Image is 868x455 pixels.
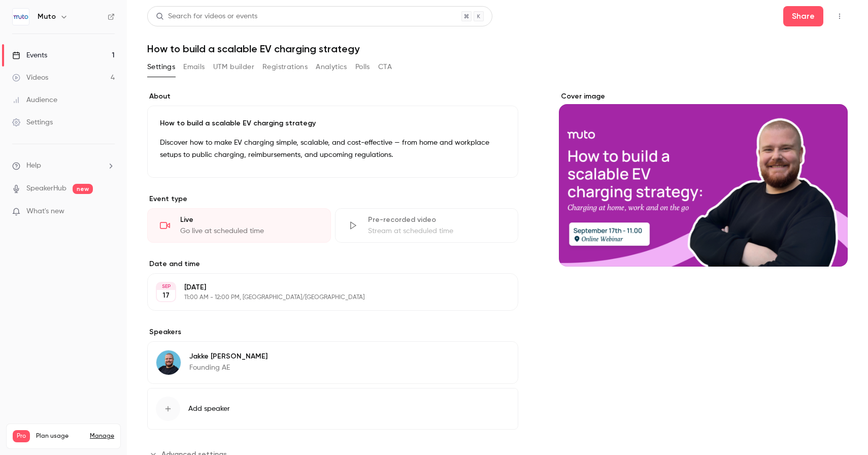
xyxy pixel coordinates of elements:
[559,91,848,102] label: Cover image
[157,283,175,290] div: SEP
[189,351,268,362] p: Jakke [PERSON_NAME]
[26,160,41,171] span: Help
[184,282,464,292] p: [DATE]
[335,208,519,243] div: Pre-recorded videoStream at scheduled time
[147,43,848,55] h1: How to build a scalable EV charging strategy
[147,208,331,243] div: LiveGo live at scheduled time
[147,388,518,430] button: Add speaker
[26,206,64,217] span: What's new
[13,430,30,442] span: Pro
[26,183,66,194] a: SpeakerHub
[12,73,48,83] div: Videos
[156,350,181,375] img: Jakke Van Daele
[378,59,392,75] button: CTA
[147,327,518,337] label: Speakers
[12,95,57,105] div: Audience
[213,59,254,75] button: UTM builder
[147,341,518,384] div: Jakke Van DaeleJakke [PERSON_NAME]Founding AE
[156,11,257,22] div: Search for videos or events
[183,59,205,75] button: Emails
[36,432,84,440] span: Plan usage
[180,215,318,225] div: Live
[147,91,518,102] label: About
[368,226,506,236] div: Stream at scheduled time
[147,59,175,75] button: Settings
[783,6,823,26] button: Share
[262,59,308,75] button: Registrations
[38,12,56,22] h6: Muto
[12,50,47,60] div: Events
[184,294,464,302] p: 11:00 AM - 12:00 PM, [GEOGRAPHIC_DATA]/[GEOGRAPHIC_DATA]
[162,290,170,301] p: 17
[355,59,370,75] button: Polls
[12,117,53,127] div: Settings
[12,160,115,171] li: help-dropdown-opener
[90,432,114,440] a: Manage
[13,9,29,25] img: Muto
[160,118,506,128] p: How to build a scalable EV charging strategy
[559,91,848,267] section: Cover image
[147,259,518,269] label: Date and time
[160,137,506,161] p: Discover how to make EV charging simple, scalable, and cost-effective — from home and workplace s...
[180,226,318,236] div: Go live at scheduled time
[147,194,518,204] p: Event type
[103,207,115,216] iframe: Noticeable Trigger
[316,59,347,75] button: Analytics
[368,215,506,225] div: Pre-recorded video
[188,404,230,414] span: Add speaker
[189,363,268,373] p: Founding AE
[73,184,93,194] span: new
